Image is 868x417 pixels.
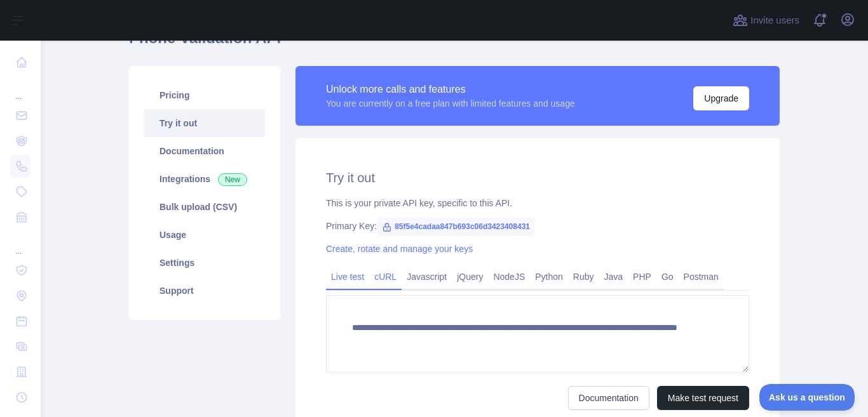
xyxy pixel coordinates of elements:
[144,193,265,221] a: Bulk upload (CSV)
[326,169,749,187] h2: Try it out
[750,13,799,28] span: Invite users
[144,165,265,193] a: Integrations New
[452,267,488,287] a: jQuery
[144,249,265,277] a: Settings
[730,10,802,30] button: Invite users
[326,267,369,287] a: Live test
[628,267,656,287] a: PHP
[326,82,575,97] div: Unlock more calls and features
[144,137,265,165] a: Documentation
[218,173,247,186] span: New
[679,267,724,287] a: Postman
[402,267,452,287] a: Javascript
[10,76,31,102] div: ...
[369,267,402,287] a: cURL
[326,220,749,232] div: Primary Key:
[530,267,568,287] a: Python
[759,384,855,411] iframe: Toggle Customer Support
[488,267,530,287] a: NodeJS
[144,109,265,137] a: Try it out
[657,386,749,410] button: Make test request
[568,267,599,287] a: Ruby
[144,81,265,109] a: Pricing
[326,244,473,254] a: Create, rotate and manage your keys
[656,267,679,287] a: Go
[568,386,649,410] a: Documentation
[144,221,265,249] a: Usage
[693,86,749,110] button: Upgrade
[377,217,535,236] span: 85f5e4cadaa847b693c06d3423408431
[599,267,628,287] a: Java
[129,28,780,58] h1: Phone Validation API
[144,277,265,305] a: Support
[10,231,31,256] div: ...
[326,197,749,209] div: This is your private API key, specific to this API.
[326,97,575,110] div: You are currently on a free plan with limited features and usage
